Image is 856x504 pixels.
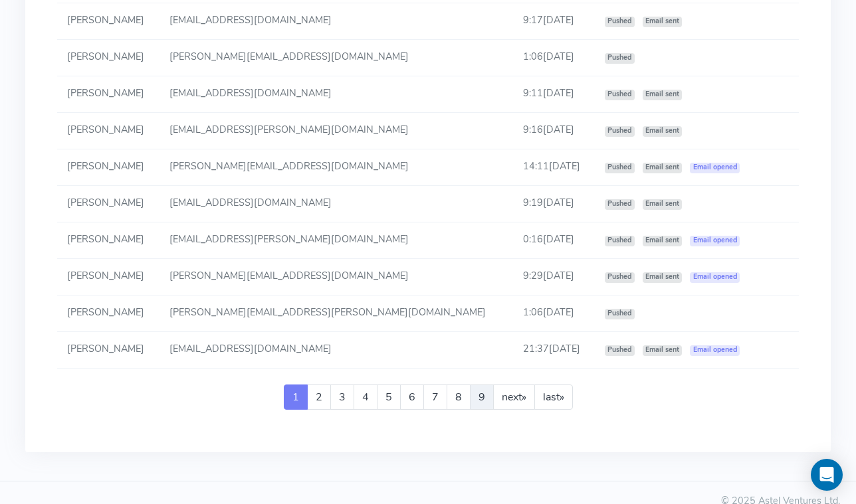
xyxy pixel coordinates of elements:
span: Email sent [643,163,683,173]
a: 2 [307,384,331,410]
td: 9:29[DATE] [513,259,594,295]
td: [EMAIL_ADDRESS][DOMAIN_NAME] [160,3,513,40]
td: [PERSON_NAME] [57,332,160,369]
span: Email sent [643,236,683,246]
td: 1:06[DATE] [513,40,594,76]
td: [PERSON_NAME][EMAIL_ADDRESS][DOMAIN_NAME] [160,149,513,186]
span: Pushed [605,163,635,173]
td: 9:19[DATE] [513,186,594,222]
td: [PERSON_NAME][EMAIL_ADDRESS][DOMAIN_NAME] [160,40,513,76]
span: Email sent [643,90,683,100]
span: Email sent [643,126,683,137]
td: [PERSON_NAME] [57,259,160,295]
span: Pushed [605,309,635,319]
span: Email sent [643,345,683,356]
span: Email opened [690,236,740,246]
td: [EMAIL_ADDRESS][DOMAIN_NAME] [160,332,513,369]
span: Pushed [605,53,635,64]
td: [PERSON_NAME] [57,295,160,332]
span: Pushed [605,345,635,356]
a: 1 [284,384,308,410]
a: 5 [377,384,401,410]
td: [EMAIL_ADDRESS][DOMAIN_NAME] [160,76,513,113]
td: [PERSON_NAME][EMAIL_ADDRESS][DOMAIN_NAME] [160,259,513,295]
span: » [522,390,526,404]
span: Pushed [605,272,635,283]
a: 6 [400,384,424,410]
a: 4 [354,384,377,410]
td: [PERSON_NAME][EMAIL_ADDRESS][PERSON_NAME][DOMAIN_NAME] [160,295,513,332]
span: Email opened [690,163,740,173]
td: [PERSON_NAME] [57,3,160,40]
span: Email sent [643,199,683,210]
a: 7 [423,384,447,410]
span: Pushed [605,236,635,246]
span: Email opened [690,345,740,356]
a: next [493,384,535,410]
a: 8 [447,384,471,410]
span: Pushed [605,126,635,137]
td: 9:17[DATE] [513,3,594,40]
td: [PERSON_NAME] [57,222,160,259]
span: » [560,390,564,404]
div: Open Intercom Messenger [811,459,843,491]
span: Email opened [690,272,740,283]
td: [EMAIL_ADDRESS][PERSON_NAME][DOMAIN_NAME] [160,113,513,149]
span: Pushed [605,90,635,100]
td: [PERSON_NAME] [57,149,160,186]
a: 3 [330,384,354,410]
td: 21:37[DATE] [513,332,594,369]
td: 14:11[DATE] [513,149,594,186]
a: last [534,384,573,410]
td: [PERSON_NAME] [57,186,160,222]
td: 1:06[DATE] [513,295,594,332]
span: Email sent [643,272,683,283]
td: [PERSON_NAME] [57,113,160,149]
td: [EMAIL_ADDRESS][DOMAIN_NAME] [160,186,513,222]
a: 9 [470,384,494,410]
span: Pushed [605,199,635,210]
td: [PERSON_NAME] [57,76,160,113]
td: 9:11[DATE] [513,76,594,113]
span: Pushed [605,17,635,27]
td: 0:16[DATE] [513,222,594,259]
td: [PERSON_NAME] [57,40,160,76]
td: 9:16[DATE] [513,113,594,149]
td: [EMAIL_ADDRESS][PERSON_NAME][DOMAIN_NAME] [160,222,513,259]
span: Email sent [643,17,683,27]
